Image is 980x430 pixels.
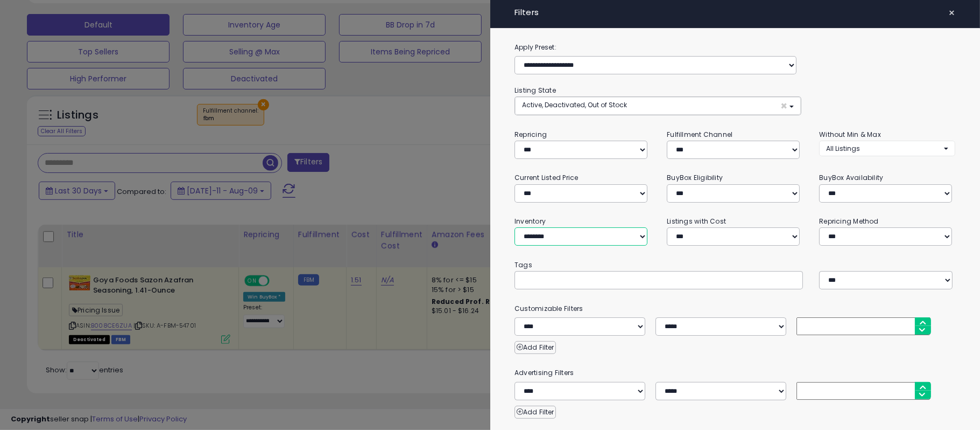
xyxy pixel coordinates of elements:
[514,173,578,182] small: Current Listed Price
[522,100,627,109] span: Active, Deactivated, Out of Stock
[514,341,556,354] button: Add Filter
[514,86,556,95] small: Listing State
[514,8,955,17] h4: Filters
[819,141,955,156] button: All Listings
[819,173,883,182] small: BuyBox Availability
[515,97,801,115] button: Active, Deactivated, Out of Stock ×
[819,130,881,139] small: Without Min & Max
[667,173,723,182] small: BuyBox Eligibility
[948,5,955,20] span: ×
[944,5,960,20] button: ×
[514,406,556,419] button: Add Filter
[667,130,732,139] small: Fulfillment Channel
[667,217,726,226] small: Listings with Cost
[506,259,963,271] small: Tags
[780,100,787,112] span: ×
[826,144,860,153] span: All Listings
[514,130,547,139] small: Repricing
[506,367,963,379] small: Advertising Filters
[514,217,546,226] small: Inventory
[819,217,879,226] small: Repricing Method
[506,41,963,53] label: Apply Preset:
[506,303,963,315] small: Customizable Filters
